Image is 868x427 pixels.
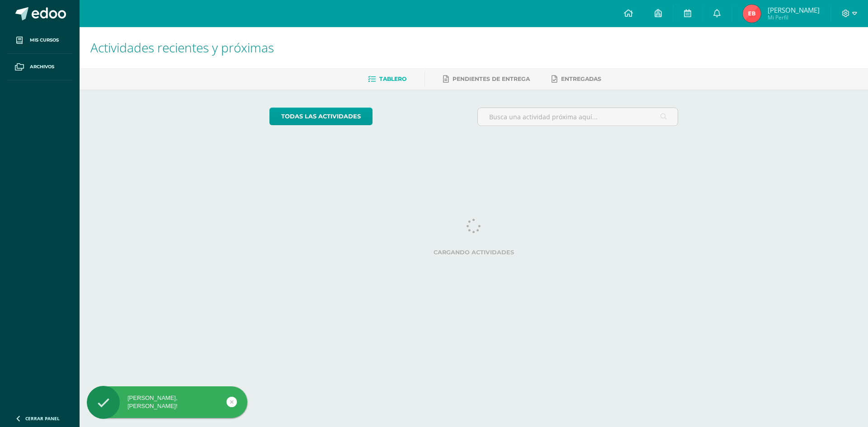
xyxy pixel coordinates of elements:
span: Mis cursos [30,37,59,44]
img: 71711bd8aa2cf53c91d992f3c93e6204.png [743,5,761,23]
a: Pendientes de entrega [443,72,530,86]
span: Archivos [30,63,54,70]
span: Pendientes de entrega [453,75,530,82]
span: [PERSON_NAME] [768,5,820,14]
a: todas las Actividades [269,108,373,125]
span: Tablero [379,75,406,82]
a: Tablero [368,72,406,86]
span: Actividades recientes y próximas [90,39,274,56]
div: [PERSON_NAME], [PERSON_NAME]! [87,394,247,410]
span: Entregadas [561,75,601,82]
input: Busca una actividad próxima aquí... [478,108,678,126]
a: Entregadas [552,72,601,86]
span: Mi Perfil [768,14,820,21]
a: Archivos [7,54,72,80]
label: Cargando actividades [269,249,679,256]
span: Cerrar panel [25,415,60,422]
a: Mis cursos [7,27,72,54]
